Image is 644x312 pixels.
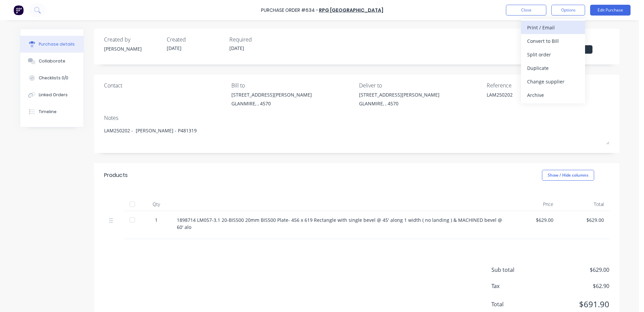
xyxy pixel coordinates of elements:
[542,266,609,274] span: $629.00
[491,282,542,290] span: Tax
[542,170,594,181] button: Show / Hide columns
[359,100,440,107] div: GLANMIRE, , 4570
[527,63,579,73] div: Duplicate
[506,5,546,16] button: Close
[559,198,609,211] div: Total
[542,282,609,290] span: $62.90
[141,198,171,211] div: Qty
[104,124,609,145] textarea: LAM250202 - [PERSON_NAME] - P481319
[487,81,609,89] div: Reference
[147,216,166,224] div: 1
[527,77,579,86] div: Change supplier
[564,216,604,224] div: $629.00
[231,81,354,89] div: Bill to
[20,53,84,70] button: Collaborate
[527,23,579,32] div: Print / Email
[491,266,542,274] span: Sub total
[20,36,84,53] button: Purchase details
[39,58,65,64] div: Collaborate
[542,298,609,310] span: $691.90
[104,171,128,179] div: Products
[527,50,579,59] div: Split order
[39,92,68,98] div: Linked Orders
[177,216,503,231] div: 1898714 LM057-3.1 20-BIS500 20mm BIS500 Plate- 456 x 619 Rectangle with single bevel @ 45' along ...
[104,114,609,122] div: Notes
[39,75,68,81] div: Checklists 0/0
[39,41,75,47] div: Purchase details
[359,81,482,89] div: Deliver to
[491,300,542,308] span: Total
[319,7,383,14] a: RPG [GEOGRAPHIC_DATA]
[359,91,440,98] div: [STREET_ADDRESS][PERSON_NAME]
[527,90,579,100] div: Archive
[514,216,553,224] div: $629.00
[104,35,161,44] div: Created by
[229,35,287,44] div: Required
[104,45,161,52] div: [PERSON_NAME]
[20,86,84,103] button: Linked Orders
[508,198,559,211] div: Price
[231,91,312,98] div: [STREET_ADDRESS][PERSON_NAME]
[261,7,318,14] div: Purchase Order #634 -
[20,103,84,120] button: Timeline
[527,36,579,46] div: Convert to Bill
[487,91,571,106] textarea: LAM250202
[167,35,224,44] div: Created
[39,109,57,115] div: Timeline
[231,100,312,107] div: GLANMIRE, , 4570
[104,81,227,89] div: Contact
[20,70,84,86] button: Checklists 0/0
[551,5,585,16] button: Options
[590,5,631,16] button: Edit Purchase
[13,5,24,15] img: Factory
